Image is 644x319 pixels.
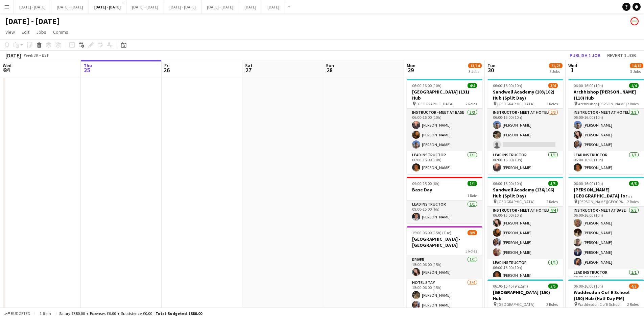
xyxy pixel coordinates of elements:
span: Waddesdon C of E School [578,302,620,307]
app-job-card: 06:00-16:00 (10h)4/4Archbishop [PERSON_NAME] (110) Hub Archbishop [PERSON_NAME]2 RolesInstructor ... [568,79,644,174]
span: View [5,29,15,35]
app-card-role: Instructor - Meet at Hotel2/306:00-16:00 (10h)[PERSON_NAME][PERSON_NAME] [487,109,563,151]
span: 2 Roles [627,199,639,204]
h3: Sandwell Academy (103/102) Hub (Split Day) [487,89,563,101]
span: Total Budgeted £380.00 [156,311,202,316]
app-card-role: Lead Instructor1/109:00-15:00 (6h)[PERSON_NAME] [407,201,482,223]
h3: Waddesdon C of E School (150) Hub (Half Day PM) [568,289,644,301]
span: Fri [164,62,170,69]
span: 2 Roles [627,302,639,307]
span: 4/5 [629,284,639,289]
span: 2 Roles [546,101,558,106]
app-job-card: 06:00-16:00 (10h)5/5Sandwell Academy (136/106) Hub (Split Day) [GEOGRAPHIC_DATA]2 RolesInstructor... [487,177,563,277]
a: Edit [19,28,32,36]
button: Budgeted [3,310,31,317]
button: [DATE] - [DATE] [126,0,164,14]
app-card-role: Instructor - Meet at Hotel3/306:00-16:00 (10h)[PERSON_NAME][PERSON_NAME][PERSON_NAME] [568,109,644,151]
a: View [3,28,18,36]
div: BST [42,53,49,58]
span: 13/14 [468,63,482,68]
span: 06:00-16:00 (10h) [574,83,603,88]
span: 2 Roles [466,101,477,106]
span: 06:30-15:45 (9h15m) [493,284,528,289]
span: Comms [53,29,68,35]
span: 14/15 [630,63,643,68]
div: [DATE] [5,52,21,59]
button: Publish 1 job [567,51,603,60]
app-card-role: Lead Instructor1/106:00-16:00 (10h) [568,269,644,292]
app-job-card: 09:00-15:00 (6h)1/1Base Day1 RoleLead Instructor1/109:00-15:00 (6h)[PERSON_NAME] [407,177,482,223]
span: 1 Role [467,193,477,198]
app-card-role: Instructor - Meet at Base5/506:00-16:00 (10h)[PERSON_NAME][PERSON_NAME][PERSON_NAME][PERSON_NAME]... [568,207,644,269]
span: Tue [487,62,495,69]
span: Wed [568,62,577,69]
span: [GEOGRAPHIC_DATA] [497,101,534,106]
span: Mon [407,62,415,69]
button: [DATE] - [DATE] [164,0,201,14]
span: 21/23 [549,63,563,68]
span: 1 item [37,311,53,316]
span: Archbishop [PERSON_NAME] [578,101,627,106]
h1: [DATE] - [DATE] [5,16,59,26]
span: [PERSON_NAME][GEOGRAPHIC_DATA] for Boys [578,199,627,204]
span: Jobs [36,29,46,35]
span: 06:00-16:00 (10h) [574,181,603,186]
span: 4/4 [468,83,477,88]
span: [GEOGRAPHIC_DATA] [497,199,534,204]
span: 3/4 [548,83,558,88]
h3: [PERSON_NAME][GEOGRAPHIC_DATA] for Boys (170) Hub (Half Day PM) [568,187,644,199]
span: 26 [163,66,170,74]
span: 3 Roles [466,248,477,254]
h3: [GEOGRAPHIC_DATA] (131) Hub [407,89,482,101]
span: 5/5 [548,284,558,289]
span: Edit [22,29,29,35]
div: 3 Jobs [469,69,481,74]
span: 8/9 [468,230,477,235]
span: 27 [244,66,253,74]
h3: [GEOGRAPHIC_DATA] - [GEOGRAPHIC_DATA] [407,236,482,248]
span: 2 Roles [546,302,558,307]
span: 25 [82,66,92,74]
span: 06:00-16:00 (10h) [412,83,442,88]
app-card-role: Lead Instructor1/106:00-16:00 (10h)[PERSON_NAME] [487,259,563,282]
div: 5 Jobs [549,69,562,74]
h3: Sandwell Academy (136/106) Hub (Split Day) [487,187,563,199]
button: [DATE] - [DATE] [51,0,89,14]
app-card-role: Instructor - Meet at Hotel4/406:00-16:00 (10h)[PERSON_NAME][PERSON_NAME][PERSON_NAME][PERSON_NAME] [487,207,563,259]
span: 6/6 [629,181,639,186]
h3: Base Day [407,187,482,193]
div: 06:00-16:00 (10h)3/4Sandwell Academy (103/102) Hub (Split Day) [GEOGRAPHIC_DATA]2 RolesInstructor... [487,79,563,174]
span: Budgeted [11,311,30,316]
span: Sun [326,62,334,69]
app-job-card: 06:00-16:00 (10h)6/6[PERSON_NAME][GEOGRAPHIC_DATA] for Boys (170) Hub (Half Day PM) [PERSON_NAME]... [568,177,644,277]
span: Week 39 [22,53,39,58]
button: [DATE] [262,0,285,14]
a: Comms [50,28,71,36]
app-job-card: 06:00-16:00 (10h)4/4[GEOGRAPHIC_DATA] (131) Hub [GEOGRAPHIC_DATA]2 RolesInstructor - Meet at Base... [407,79,482,174]
span: Wed [3,62,11,69]
h3: Archbishop [PERSON_NAME] (110) Hub [568,89,644,101]
span: 5/5 [548,181,558,186]
span: 24 [2,66,11,74]
button: [DATE] - [DATE] [201,0,239,14]
span: 2 Roles [627,101,639,106]
span: 06:00-16:00 (10h) [574,284,603,289]
span: 1/1 [468,181,477,186]
span: [GEOGRAPHIC_DATA] [497,302,534,307]
button: [DATE] - [DATE] [14,0,51,14]
h3: [GEOGRAPHIC_DATA] (150) Hub [487,289,563,301]
app-card-role: Instructor - Meet at Base3/306:00-16:00 (10h)[PERSON_NAME][PERSON_NAME][PERSON_NAME] [407,109,482,151]
button: [DATE] - [DATE] [89,0,126,14]
span: 4/4 [629,83,639,88]
div: Salary £380.00 + Expenses £0.00 + Subsistence £0.00 = [59,311,202,316]
span: 29 [406,66,415,74]
span: 28 [325,66,334,74]
span: 09:00-15:00 (6h) [412,181,439,186]
span: 30 [486,66,495,74]
app-user-avatar: Programmes & Operations [630,17,639,25]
